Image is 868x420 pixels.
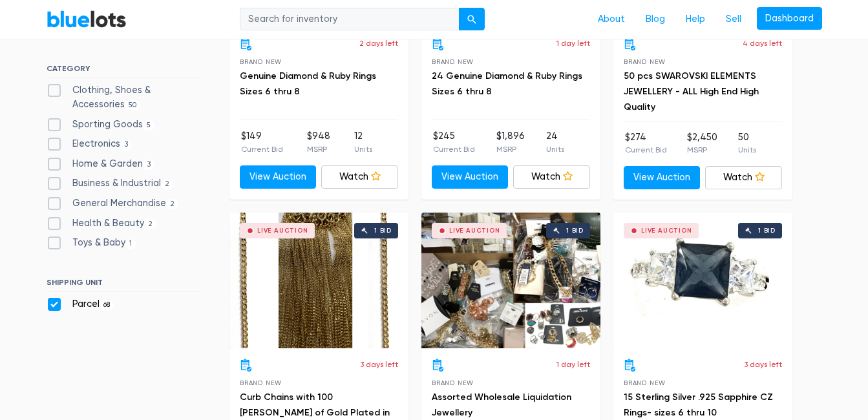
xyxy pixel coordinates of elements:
[240,8,460,31] input: Search for inventory
[496,129,525,155] li: $1,896
[432,165,509,189] a: View Auction
[556,37,590,49] p: 1 day left
[738,144,756,156] p: Units
[120,140,132,150] span: 3
[143,120,155,131] span: 5
[354,143,372,155] p: Units
[433,129,475,155] li: $245
[240,379,282,386] span: Brand New
[100,300,114,311] span: 68
[241,143,283,155] p: Current Bid
[546,129,564,155] li: 24
[359,37,398,49] p: 2 days left
[432,70,582,97] a: 24 Genuine Diamond & Ruby Rings Sizes 6 thru 8
[625,144,667,156] p: Current Bid
[47,64,201,78] h6: CATEGORY
[624,58,666,65] span: Brand New
[47,196,179,211] label: General Merchandise
[432,58,474,65] span: Brand New
[566,227,584,234] div: 1 bid
[354,129,372,155] li: 12
[513,165,590,189] a: Watch
[705,166,782,189] a: Watch
[758,227,776,234] div: 1 bid
[47,278,201,292] h6: SHIPPING UNIT
[556,359,590,370] p: 1 day left
[433,143,475,155] p: Current Bid
[240,165,317,189] a: View Auction
[432,379,474,386] span: Brand New
[307,143,330,155] p: MSRP
[47,83,201,111] label: Clothing, Shoes & Accessories
[257,227,308,234] div: Live Auction
[166,199,179,209] span: 2
[624,70,759,112] a: 50 pcs SWAROVSKI ELEMENTS JEWELLERY - ALL High End High Quality
[635,7,675,32] a: Blog
[360,359,398,370] p: 3 days left
[321,165,398,189] a: Watch
[47,176,174,191] label: Business & Industrial
[47,297,114,311] label: Parcel
[587,7,635,32] a: About
[496,143,525,155] p: MSRP
[546,143,564,155] p: Units
[738,131,756,156] li: 50
[47,157,155,171] label: Home & Garden
[613,213,792,348] a: Live Auction 1 bid
[744,359,782,370] p: 3 days left
[47,10,127,28] a: BlueLots
[144,219,157,229] span: 2
[432,392,571,418] a: Assorted Wholesale Liquidation Jewellery
[715,7,752,32] a: Sell
[240,58,282,65] span: Brand New
[47,236,136,250] label: Toys & Baby
[687,131,717,156] li: $2,450
[675,7,715,32] a: Help
[625,131,667,156] li: $274
[125,100,141,110] span: 50
[421,213,600,348] a: Live Auction 1 bid
[47,118,155,132] label: Sporting Goods
[624,379,666,386] span: Brand New
[240,70,376,97] a: Genuine Diamond & Ruby Rings Sizes 6 thru 8
[47,216,157,231] label: Health & Beauty
[624,392,773,418] a: 15 Sterling Silver .925 Sapphire CZ Rings- sizes 6 thru 10
[449,227,500,234] div: Live Auction
[161,180,174,190] span: 2
[143,160,155,170] span: 3
[743,37,782,49] p: 4 days left
[757,7,822,30] a: Dashboard
[241,129,283,155] li: $149
[687,144,717,156] p: MSRP
[47,137,132,151] label: Electronics
[125,239,136,249] span: 1
[624,166,701,189] a: View Auction
[307,129,330,155] li: $948
[229,213,408,348] a: Live Auction 1 bid
[641,227,692,234] div: Live Auction
[374,227,392,234] div: 1 bid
